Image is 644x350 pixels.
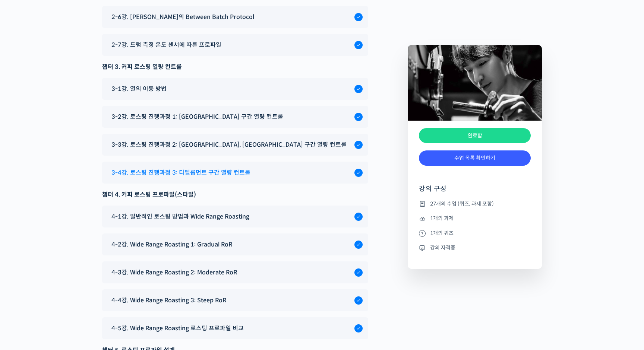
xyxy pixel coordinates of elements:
[49,236,96,255] a: 대화
[111,239,232,249] span: 4-2강. Wide Range Roasting 1: Gradual RoR
[108,295,363,305] a: 4-4강. Wide Range Roasting 3: Steep RoR
[102,62,368,72] div: 챕터 3. 커피 로스팅 열량 컨트롤
[108,239,363,249] a: 4-2강. Wide Range Roasting 1: Gradual RoR
[108,323,363,333] a: 4-5강. Wide Range Roasting 로스팅 프로파일 비교
[111,168,250,178] span: 3-4강. 로스팅 진행과정 3: 디벨롭먼트 구간 열량 컨트롤
[115,247,124,253] span: 설정
[23,247,28,253] span: 홈
[111,84,167,94] span: 3-1강. 열의 이동 방법
[419,128,531,143] div: 완료함
[2,236,49,255] a: 홈
[108,140,363,150] a: 3-3강. 로스팅 진행과정 2: [GEOGRAPHIC_DATA], [GEOGRAPHIC_DATA] 구간 열량 컨트롤
[111,323,244,333] span: 4-5강. Wide Range Roasting 로스팅 프로파일 비교
[111,12,254,22] span: 2-6강. [PERSON_NAME]의 Between Batch Protocol
[108,112,363,122] a: 3-2강. 로스팅 진행과정 1: [GEOGRAPHIC_DATA] 구간 열량 컨트롤
[111,140,347,150] span: 3-3강. 로스팅 진행과정 2: [GEOGRAPHIC_DATA], [GEOGRAPHIC_DATA] 구간 열량 컨트롤
[419,214,531,223] li: 1개의 과제
[108,40,363,50] a: 2-7강. 드럼 측정 온도 센서에 따른 프로파일
[102,190,368,200] div: 챕터 4. 커피 로스팅 프로파일(스타일)
[111,295,226,305] span: 4-4강. Wide Range Roasting 3: Steep RoR
[111,267,237,277] span: 4-3강. Wide Range Roasting 2: Moderate RoR
[419,184,531,199] h4: 강의 구성
[68,248,77,254] span: 대화
[419,243,531,252] li: 강의 자격증
[108,84,363,94] a: 3-1강. 열의 이동 방법
[419,150,531,166] a: 수업 목록 확인하기
[111,40,221,50] span: 2-7강. 드럼 측정 온도 센서에 따른 프로파일
[111,211,249,222] span: 4-1강. 일반적인 로스팅 방법과 Wide Range Roasting
[96,236,143,255] a: 설정
[108,267,363,277] a: 4-3강. Wide Range Roasting 2: Moderate RoR
[108,211,363,222] a: 4-1강. 일반적인 로스팅 방법과 Wide Range Roasting
[419,199,531,208] li: 27개의 수업 (퀴즈, 과제 포함)
[419,229,531,238] li: 1개의 퀴즈
[108,12,363,22] a: 2-6강. [PERSON_NAME]의 Between Batch Protocol
[111,112,283,122] span: 3-2강. 로스팅 진행과정 1: [GEOGRAPHIC_DATA] 구간 열량 컨트롤
[108,168,363,178] a: 3-4강. 로스팅 진행과정 3: 디벨롭먼트 구간 열량 컨트롤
